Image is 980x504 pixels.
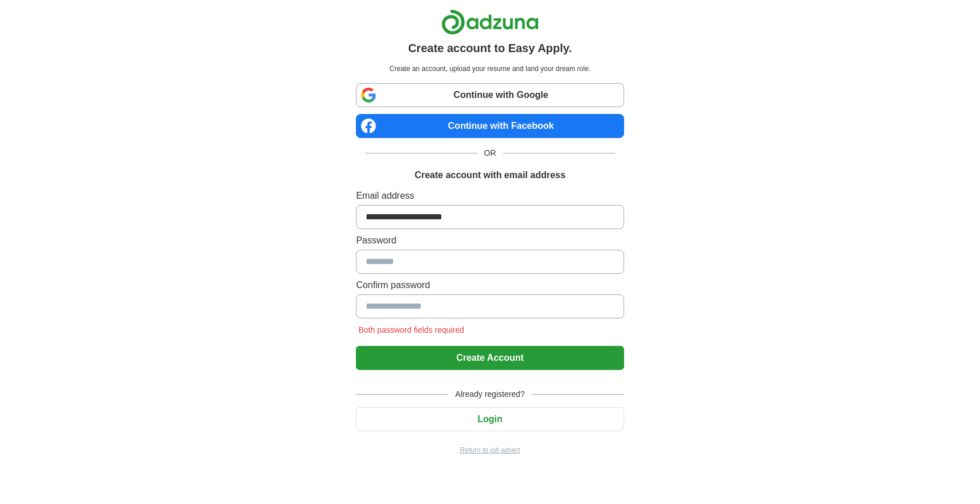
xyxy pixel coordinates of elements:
[356,445,624,455] a: Return to job advert
[356,234,624,247] label: Password
[356,407,624,431] button: Login
[356,346,624,370] button: Create Account
[356,278,624,292] label: Confirm password
[441,9,539,35] img: Adzuna logo
[356,83,624,107] a: Continue with Google
[408,40,572,57] h1: Create account to Easy Apply.
[477,147,503,159] span: OR
[448,388,531,400] span: Already registered?
[356,325,466,334] span: Both password fields required
[358,64,621,74] p: Create an account, upload your resume and land your dream role.
[414,168,565,182] h1: Create account with email address
[356,189,624,203] label: Email address
[356,114,624,138] a: Continue with Facebook
[356,414,624,424] a: Login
